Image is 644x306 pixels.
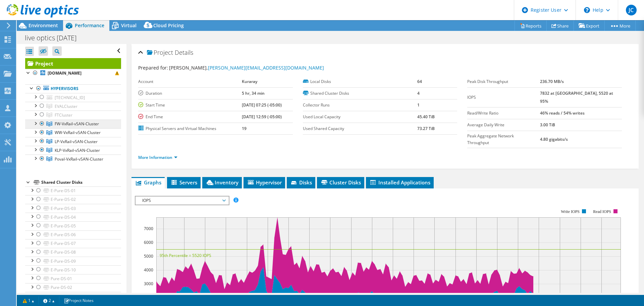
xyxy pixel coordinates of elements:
[170,179,197,186] span: Servers
[25,155,121,163] a: Poval-VxRail-vSAN-Cluster
[25,93,121,102] a: [TECHNICAL_ID]
[18,296,39,305] a: 1
[593,209,611,214] text: Read IOPS
[25,102,121,111] a: EVALCluster
[144,226,153,231] text: 7000
[467,78,540,85] label: Peak Disk Throughput
[242,90,265,96] b: 5 hr, 34 min
[25,230,121,239] a: E-Pure-DS-06
[417,126,435,131] b: 73.27 TiB
[25,58,121,69] a: Project
[25,195,121,204] a: E-Pure-DS-02
[540,79,564,84] b: 236.70 MB/s
[25,128,121,137] a: WW-VxRail-vSAN-Cluster
[242,79,257,84] b: Kuraray
[303,125,417,132] label: Used Shared Capacity
[144,281,153,287] text: 3000
[467,94,540,101] label: IOPS
[25,274,121,283] a: Pure-DS-01
[467,122,540,128] label: Average Daily Write
[604,20,636,31] a: More
[25,120,121,128] a: FW-VxRail-vSAN-Cluster
[208,64,324,71] a: [PERSON_NAME][EMAIL_ADDRESS][DOMAIN_NAME]
[467,110,540,117] label: Read/Write Ratio
[153,22,184,29] span: Cloud Pricing
[561,209,580,214] text: Write IOPS
[160,253,211,258] text: 95th Percentile = 5520 IOPS
[55,121,99,127] span: FW-VxRail-vSAN-Cluster
[29,22,58,29] span: Environment
[25,257,121,265] a: E-Pure-DS-09
[25,84,121,93] a: Hypervisors
[55,139,98,144] span: LP-VxRail-vSAN-Cluster
[25,292,121,301] a: Pure-DS-03
[144,267,153,273] text: 4000
[138,64,168,71] label: Prepared for:
[25,137,121,146] a: LP-VxRail-vSAN-Cluster
[369,179,430,186] span: Installed Applications
[138,78,242,85] label: Account
[144,239,153,245] text: 6000
[55,130,101,135] span: WW-VxRail-vSAN-Cluster
[169,64,324,71] span: [PERSON_NAME],
[320,179,361,186] span: Cluster Disks
[540,90,613,104] b: 7832 at [GEOGRAPHIC_DATA], 5520 at 95%
[25,221,121,230] a: E-Pure-DS-05
[135,179,161,186] span: Graphs
[55,147,100,153] span: KLP-VxRail-vSAN-Cluster
[303,90,417,97] label: Shared Cluster Disks
[546,20,574,31] a: Share
[303,102,417,108] label: Collector Runs
[41,178,121,186] div: Shared Cluster Disks
[138,102,242,108] label: Start Time
[39,296,59,305] a: 2
[290,179,312,186] span: Disks
[25,204,121,213] a: E-Pure-DS-03
[206,179,238,186] span: Inventory
[25,69,121,78] a: [DOMAIN_NAME]
[175,48,193,56] span: Details
[138,114,242,120] label: End Time
[25,146,121,155] a: KLP-VxRail-vSAN-Cluster
[242,114,282,120] b: [DATE] 12:59 (-05:00)
[247,179,282,186] span: Hypervisor
[138,90,242,97] label: Duration
[574,20,605,31] a: Export
[139,196,225,205] span: IOPS
[540,122,555,128] b: 3.00 TiB
[121,22,137,29] span: Virtual
[147,49,173,56] span: Project
[540,110,585,116] b: 46% reads / 54% writes
[417,102,420,108] b: 1
[25,111,121,119] a: FTCluster
[138,155,177,160] a: More Information
[417,114,435,120] b: 45.40 TiB
[515,20,547,31] a: Reports
[55,103,77,109] span: EVALCluster
[25,213,121,221] a: E-Pure-DS-04
[25,265,121,274] a: E-Pure-DS-10
[25,186,121,195] a: E-Pure-DS-01
[138,125,242,132] label: Physical Servers and Virtual Machines
[303,114,417,120] label: Used Local Capacity
[25,239,121,248] a: E-Pure-DS-07
[144,253,153,259] text: 5000
[540,136,568,142] b: 4.80 gigabits/s
[48,70,82,76] b: [DOMAIN_NAME]
[626,5,637,15] span: JC
[417,79,422,84] b: 64
[55,95,85,100] span: [TECHNICAL_ID]
[25,248,121,257] a: E-Pure-DS-08
[467,133,540,146] label: Peak Aggregate Network Throughput
[303,78,417,85] label: Local Disks
[584,7,590,13] svg: \n
[417,90,420,96] b: 4
[75,22,104,29] span: Performance
[22,34,87,42] h1: live optics [DATE]
[59,296,98,305] a: Project Notes
[242,102,282,108] b: [DATE] 07:25 (-05:00)
[242,126,247,131] b: 19
[55,112,72,118] span: FTCluster
[25,283,121,292] a: Pure-DS-02
[55,156,103,162] span: Poval-VxRail-vSAN-Cluster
